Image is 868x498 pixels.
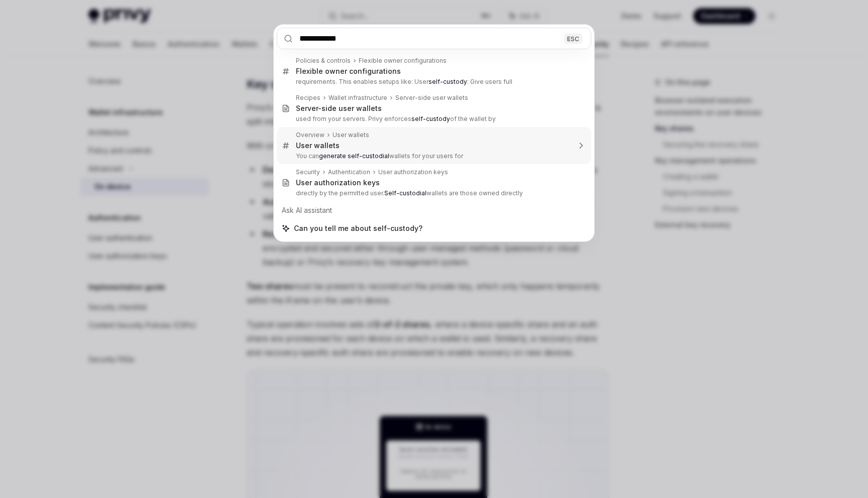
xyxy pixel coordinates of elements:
div: Wallet infrastructure [329,94,387,102]
div: Server-side user wallets [395,94,468,102]
p: used from your servers. Privy enforces of the wallet by [296,115,570,123]
div: User wallets [333,131,369,139]
div: Flexible owner configurations [296,67,401,76]
b: Self-custodial [384,189,426,197]
div: Ask AI assistant [277,201,591,219]
b: self-custody [411,115,450,122]
b: self-custody [428,78,467,85]
div: ESC [564,33,582,44]
div: Policies & controls [296,57,351,65]
div: User wallets [296,141,340,150]
div: Recipes [296,94,320,102]
b: generate self-custodial [319,152,389,160]
div: Security [296,168,320,176]
div: User authorization keys [378,168,448,176]
div: Server-side user wallets [296,104,382,113]
p: directly by the permitted user. wallets are those owned directly [296,189,570,197]
div: Overview [296,131,324,139]
p: You can wallets for your users for [296,152,570,160]
div: Flexible owner configurations [359,57,447,65]
span: Can you tell me about self-custody? [294,223,422,233]
div: User authorization keys [296,178,380,187]
div: Authentication [328,168,370,176]
p: requirements. This enables setups like: User : Give users full [296,78,570,86]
